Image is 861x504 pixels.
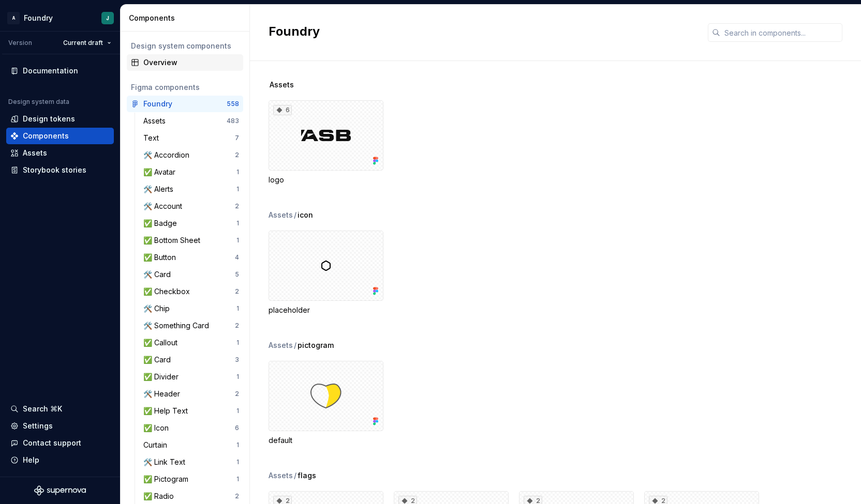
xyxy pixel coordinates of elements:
div: Text [143,133,163,143]
div: 🛠️ Accordion [143,150,194,160]
a: Assets483 [139,113,243,129]
div: 1 [236,407,239,415]
div: ✅ Button [143,252,180,263]
a: ✅ Pictogram1 [139,471,243,487]
div: 1 [236,185,239,193]
div: Assets [23,148,47,158]
div: Contact support [23,438,81,448]
div: Help [23,455,39,465]
a: Text7 [139,130,243,146]
div: ✅ Radio [143,491,178,501]
a: Foundry558 [127,96,243,112]
div: 1 [236,441,239,449]
a: ✅ Bottom Sheet1 [139,232,243,249]
div: Foundry [24,13,53,23]
div: ✅ Icon [143,423,173,433]
div: placeholder [269,305,383,315]
a: ✅ Button4 [139,249,243,266]
a: ✅ Icon6 [139,420,243,436]
a: 🛠️ Alerts1 [139,181,243,197]
span: / [294,210,296,220]
div: ✅ Avatar [143,167,180,177]
a: 🛠️ Link Text1 [139,454,243,470]
div: ✅ Card [143,355,175,365]
div: Design tokens [23,114,75,124]
a: 🛠️ Card5 [139,266,243,283]
a: 🛠️ Something Card2 [139,317,243,334]
a: Overview [127,54,243,71]
span: Current draft [63,39,103,47]
div: 483 [227,117,239,125]
div: Foundry [143,99,172,109]
div: 2 [235,151,239,159]
div: ✅ Divider [143,372,183,382]
a: Assets [6,145,114,161]
div: ✅ Callout [143,338,182,348]
a: ✅ Help Text1 [139,403,243,419]
a: Settings [6,418,114,434]
div: 1 [236,458,239,466]
div: 🛠️ Card [143,269,175,280]
div: Version [8,39,32,47]
div: 1 [236,219,239,227]
div: 🛠️ Something Card [143,320,213,331]
a: Documentation [6,63,114,79]
div: ✅ Help Text [143,406,192,416]
a: 🛠️ Header2 [139,386,243,402]
a: Design tokens [6,111,114,127]
span: / [294,340,296,350]
h2: Foundry [269,23,695,40]
div: Assets [269,340,293,350]
div: 1 [236,304,239,313]
button: Help [6,452,114,468]
div: Figma components [131,82,239,93]
button: Current draft [58,36,116,50]
a: 🛠️ Accordion2 [139,147,243,163]
div: 7 [235,134,239,142]
div: ✅ Badge [143,218,181,228]
svg: Supernova Logo [34,485,86,496]
div: 1 [236,168,239,176]
div: 2 [235,202,239,210]
div: 1 [236,475,239,483]
a: 🛠️ Account2 [139,198,243,215]
div: 🛠️ Chip [143,303,174,314]
button: Contact support [6,435,114,451]
div: 🛠️ Header [143,389,184,399]
a: 🛠️ Chip1 [139,300,243,317]
div: Curtain [143,440,171,450]
span: Assets [270,80,294,90]
div: 🛠️ Account [143,201,186,211]
button: AFoundryJ [2,7,118,29]
div: 2 [235,390,239,398]
span: icon [298,210,313,220]
div: 6 [273,105,292,115]
span: flags [298,470,316,481]
div: logo [269,175,383,185]
div: Assets [269,210,293,220]
div: Settings [23,421,53,431]
div: Components [23,131,69,141]
a: Storybook stories [6,162,114,178]
div: Design system components [131,41,239,51]
div: default [269,361,383,446]
a: ✅ Checkbox2 [139,283,243,300]
a: Components [6,128,114,144]
a: ✅ Avatar1 [139,164,243,180]
div: 4 [235,253,239,262]
div: 6 [235,424,239,432]
div: Assets [269,470,293,481]
span: / [294,470,296,481]
div: Design system data [8,98,69,106]
div: 🛠️ Alerts [143,184,177,194]
div: Overview [143,57,239,68]
div: 3 [235,356,239,364]
div: A [7,12,20,24]
div: 1 [236,236,239,245]
a: ✅ Badge1 [139,215,243,232]
div: Documentation [23,66,78,76]
div: 2 [235,287,239,296]
a: ✅ Card3 [139,352,243,368]
div: 2 [235,322,239,330]
div: placeholder [269,231,383,315]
